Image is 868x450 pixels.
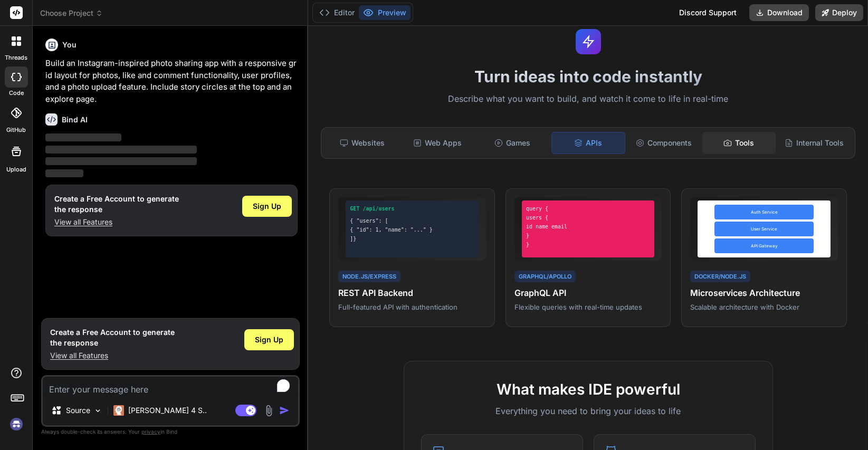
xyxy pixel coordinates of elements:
[551,132,625,154] div: APIs
[40,8,103,18] span: Choose Project
[350,217,474,225] div: { "users": [
[50,327,175,348] h1: Create a Free Account to generate the response
[714,205,814,219] div: Auth Service
[526,241,651,248] div: }
[714,238,814,253] div: API Gateway
[41,427,300,437] p: Always double-check its answers. Your in Bind
[714,222,814,236] div: User Service
[514,302,662,312] p: Flexible queries with real-time updates
[45,133,121,141] span: ‌
[62,114,88,125] h6: Bind AI
[749,4,809,21] button: Download
[50,350,175,361] p: View all Features
[113,405,124,416] img: Claude 4 Sonnet
[476,132,549,154] div: Games
[690,271,750,283] div: Docker/Node.js
[93,406,102,415] img: Pick Models
[702,132,775,154] div: Tools
[350,205,474,213] div: GET /api/users
[54,194,179,215] h1: Create a Free Account to generate the response
[514,286,662,299] h4: GraphQL API
[338,302,486,312] p: Full-featured API with authentication
[314,92,862,106] p: Describe what you want to build, and watch it come to life in real-time
[45,157,197,165] span: ‌
[6,126,26,135] label: GitHub
[9,89,24,98] label: code
[673,4,743,21] div: Discord Support
[815,4,863,21] button: Deploy
[421,405,756,417] p: Everything you need to bring your ideas to life
[690,286,838,299] h4: Microservices Architecture
[45,169,83,177] span: ‌
[401,132,474,154] div: Web Apps
[627,132,700,154] div: Components
[7,415,25,433] img: signin
[350,235,474,243] div: ]}
[6,165,26,174] label: Upload
[5,53,27,62] label: threads
[421,378,756,400] h2: What makes IDE powerful
[315,5,359,20] button: Editor
[338,271,400,283] div: Node.js/Express
[253,201,281,212] span: Sign Up
[45,146,197,154] span: ‌
[54,217,179,227] p: View all Features
[314,67,862,86] h1: Turn ideas into code instantly
[526,214,651,222] div: users {
[66,405,90,416] p: Source
[526,232,651,240] div: }
[526,223,651,231] div: id name email
[326,132,398,154] div: Websites
[62,40,77,50] h6: You
[350,226,474,234] div: { "id": 1, "name": "..." }
[141,428,160,435] span: privacy
[45,58,298,105] p: Build an Instagram-inspired photo sharing app with a responsive grid layout for photos, like and ...
[255,334,283,345] span: Sign Up
[338,286,486,299] h4: REST API Backend
[359,5,411,20] button: Preview
[778,132,851,154] div: Internal Tools
[263,405,275,417] img: attachment
[690,302,838,312] p: Scalable architecture with Docker
[514,271,576,283] div: GraphQL/Apollo
[43,377,298,396] textarea: To enrich screen reader interactions, please activate Accessibility in Grammarly extension settings
[128,405,207,416] p: [PERSON_NAME] 4 S..
[526,205,651,213] div: query {
[279,405,290,416] img: icon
